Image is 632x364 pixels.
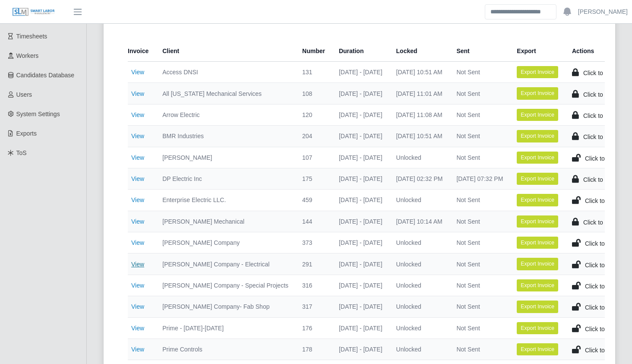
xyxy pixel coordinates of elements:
[155,253,295,275] td: [PERSON_NAME] Company - Electrical
[449,317,510,339] td: Not Sent
[155,317,295,339] td: Prime - [DATE]-[DATE]
[155,126,295,147] td: BMR Industries
[583,70,623,76] span: Click to Unlock
[517,194,558,206] button: Export Invoice
[389,253,450,275] td: Unlocked
[332,190,389,211] td: [DATE] - [DATE]
[295,168,332,189] td: 175
[449,296,510,317] td: Not Sent
[332,62,389,83] td: [DATE] - [DATE]
[128,41,155,62] th: Invoice
[332,296,389,317] td: [DATE] - [DATE]
[16,111,60,117] span: System Settings
[389,104,450,125] td: [DATE] 11:08 AM
[389,126,450,147] td: [DATE] 10:51 AM
[131,69,144,76] a: View
[585,155,619,162] span: Click to Lock
[517,301,558,313] button: Export Invoice
[583,176,623,183] span: Click to Unlock
[517,109,558,121] button: Export Invoice
[517,322,558,334] button: Export Invoice
[295,62,332,83] td: 131
[155,41,295,62] th: Client
[389,147,450,168] td: Unlocked
[16,130,37,137] span: Exports
[131,90,144,97] a: View
[16,91,32,98] span: Users
[295,296,332,317] td: 317
[389,317,450,339] td: Unlocked
[332,104,389,125] td: [DATE] - [DATE]
[131,111,144,118] a: View
[131,261,144,268] a: View
[510,41,565,62] th: Export
[583,133,623,140] span: Click to Unlock
[585,262,619,269] span: Click to Lock
[585,326,619,332] span: Click to Lock
[389,296,450,317] td: Unlocked
[449,339,510,360] td: Not Sent
[449,83,510,104] td: Not Sent
[155,211,295,232] td: [PERSON_NAME] Mechanical
[295,339,332,360] td: 178
[583,219,623,226] span: Click to Unlock
[16,149,27,156] span: ToS
[389,62,450,83] td: [DATE] 10:51 AM
[295,275,332,296] td: 316
[517,173,558,185] button: Export Invoice
[131,133,144,139] a: View
[131,303,144,310] a: View
[332,232,389,253] td: [DATE] - [DATE]
[332,147,389,168] td: [DATE] - [DATE]
[131,196,144,203] a: View
[517,130,558,142] button: Export Invoice
[16,72,75,79] span: Candidates Database
[517,343,558,355] button: Export Invoice
[295,126,332,147] td: 204
[389,211,450,232] td: [DATE] 10:14 AM
[583,112,623,119] span: Click to Unlock
[332,253,389,275] td: [DATE] - [DATE]
[295,232,332,253] td: 373
[332,339,389,360] td: [DATE] - [DATE]
[449,104,510,125] td: Not Sent
[389,339,450,360] td: Unlocked
[295,147,332,168] td: 107
[155,83,295,104] td: All [US_STATE] Mechanical Services
[332,126,389,147] td: [DATE] - [DATE]
[131,282,144,289] a: View
[295,317,332,339] td: 176
[449,168,510,189] td: [DATE] 07:32 PM
[332,168,389,189] td: [DATE] - [DATE]
[449,147,510,168] td: Not Sent
[389,83,450,104] td: [DATE] 11:01 AM
[332,317,389,339] td: [DATE] - [DATE]
[517,279,558,291] button: Export Invoice
[155,275,295,296] td: [PERSON_NAME] Company - Special Projects
[585,347,619,354] span: Click to Lock
[295,83,332,104] td: 108
[389,190,450,211] td: Unlocked
[585,197,619,204] span: Click to Lock
[517,87,558,99] button: Export Invoice
[332,41,389,62] th: Duration
[131,325,144,332] a: View
[517,237,558,249] button: Export Invoice
[155,232,295,253] td: [PERSON_NAME] Company
[389,232,450,253] td: Unlocked
[517,152,558,164] button: Export Invoice
[131,346,144,353] a: View
[12,7,55,17] img: SLM Logo
[155,296,295,317] td: [PERSON_NAME] Company- Fab Shop
[16,33,47,40] span: Timesheets
[517,215,558,228] button: Export Invoice
[485,4,556,19] input: Search
[578,7,628,16] a: [PERSON_NAME]
[449,232,510,253] td: Not Sent
[131,218,144,225] a: View
[585,283,619,290] span: Click to Lock
[131,239,144,246] a: View
[155,104,295,125] td: Arrow Electric
[449,62,510,83] td: Not Sent
[389,168,450,189] td: [DATE] 02:32 PM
